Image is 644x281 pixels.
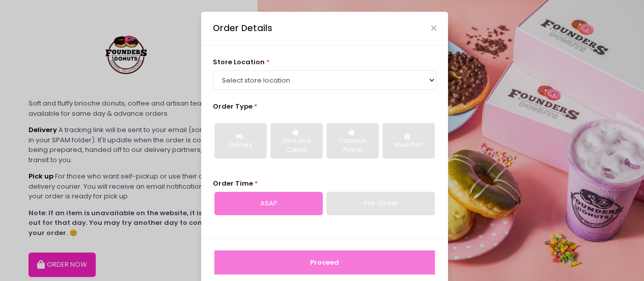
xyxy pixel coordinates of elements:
[389,141,428,150] div: Meal Plan
[270,123,323,159] button: Click and Collect
[326,123,379,159] button: Curbside Pickup
[431,25,436,31] button: Close
[213,178,253,188] span: Order Time
[214,250,435,275] button: Proceed
[382,123,435,159] button: Meal Plan
[333,137,372,155] div: Curbside Pickup
[213,21,272,35] div: Order Details
[214,123,267,159] button: Delivery
[277,137,316,155] div: Click and Collect
[213,57,265,67] span: store location
[221,141,260,150] div: Delivery
[213,101,253,111] span: Order Type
